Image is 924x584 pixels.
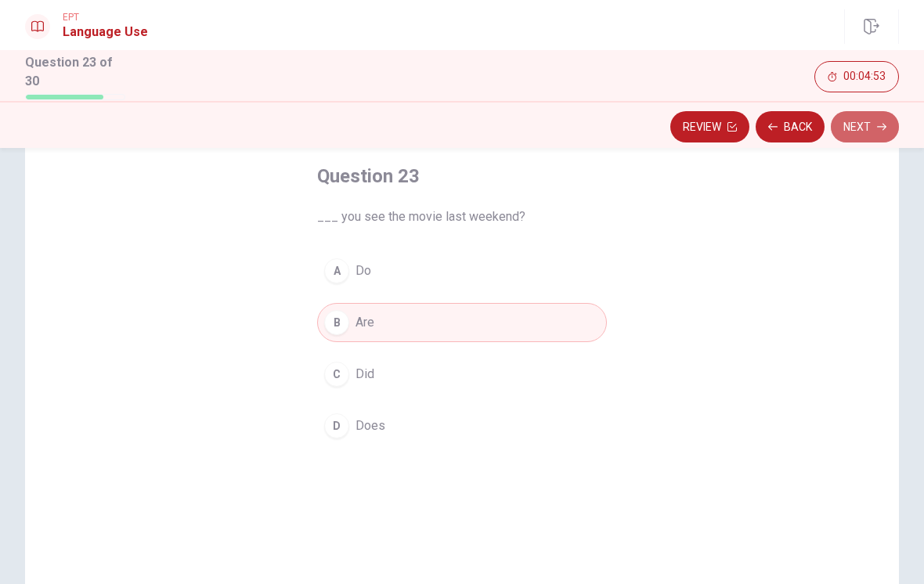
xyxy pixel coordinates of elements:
[356,416,385,435] span: Does
[831,111,899,142] button: Next
[324,362,349,387] div: C
[317,355,607,394] button: CDid
[843,70,886,83] span: 00:04:53
[814,61,899,92] button: 00:04:53
[63,12,148,23] span: EPT
[317,251,607,290] button: ADo
[356,261,371,280] span: Do
[356,313,374,332] span: Are
[324,258,349,283] div: A
[324,310,349,335] div: B
[670,111,749,142] button: Review
[356,365,374,384] span: Did
[324,413,349,438] div: D
[317,303,607,342] button: BAre
[756,111,825,142] button: Back
[63,23,148,41] h1: Language Use
[317,406,607,445] button: DDoes
[317,207,607,226] span: ___ you see the movie last weekend?
[25,53,125,91] h1: Question 23 of 30
[317,164,607,189] h4: Question 23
